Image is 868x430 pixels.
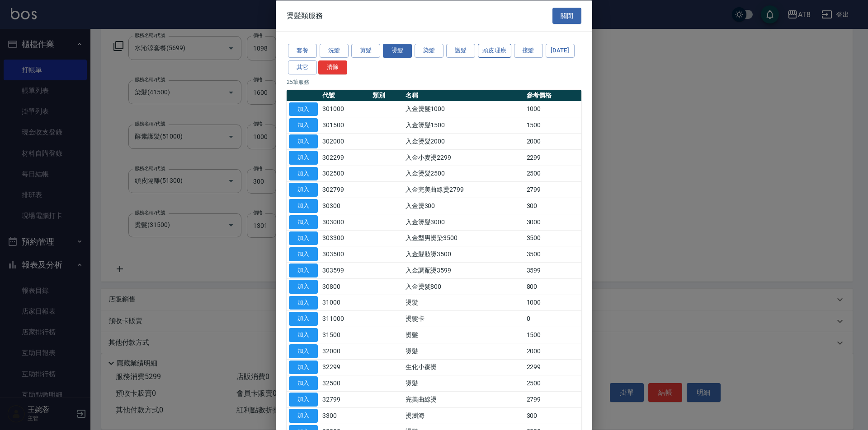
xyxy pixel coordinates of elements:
[351,44,380,58] button: 剪髮
[403,89,524,101] th: 名稱
[320,89,370,101] th: 代號
[320,101,370,117] td: 301000
[320,391,370,407] td: 32799
[289,312,318,326] button: 加入
[403,181,524,198] td: 入金完美曲線燙2799
[383,44,412,58] button: 燙髮
[320,198,370,214] td: 30300
[289,231,318,245] button: 加入
[524,262,581,278] td: 3599
[524,198,581,214] td: 300
[546,44,575,58] button: [DATE]
[524,327,581,343] td: 1500
[403,375,524,391] td: 燙髮
[320,149,370,166] td: 302299
[403,278,524,295] td: 入金燙髮800
[289,247,318,261] button: 加入
[524,117,581,133] td: 1500
[524,181,581,198] td: 2799
[403,117,524,133] td: 入金燙髮1500
[524,89,581,101] th: 參考價格
[524,391,581,407] td: 2799
[446,44,475,58] button: 護髮
[524,407,581,424] td: 300
[403,230,524,246] td: 入金型男燙染3500
[289,215,318,229] button: 加入
[403,198,524,214] td: 入金燙300
[320,343,370,359] td: 32000
[403,149,524,166] td: 入金小麥燙2299
[320,133,370,149] td: 302000
[524,101,581,117] td: 1000
[288,60,317,74] button: 其它
[403,246,524,262] td: 入金髮妝燙3500
[320,278,370,295] td: 30800
[288,44,317,58] button: 套餐
[289,166,318,180] button: 加入
[289,183,318,197] button: 加入
[320,214,370,230] td: 303000
[524,230,581,246] td: 3500
[514,44,543,58] button: 接髮
[403,101,524,117] td: 入金燙髮1000
[524,214,581,230] td: 3000
[320,407,370,424] td: 3300
[320,327,370,343] td: 31500
[524,166,581,182] td: 2500
[320,181,370,198] td: 302799
[320,310,370,327] td: 311000
[524,295,581,311] td: 1000
[289,150,318,164] button: 加入
[524,149,581,166] td: 2299
[289,328,318,342] button: 加入
[320,359,370,375] td: 32299
[524,375,581,391] td: 2500
[289,408,318,422] button: 加入
[403,310,524,327] td: 燙髮卡
[320,230,370,246] td: 303300
[289,279,318,293] button: 加入
[320,117,370,133] td: 301500
[289,102,318,116] button: 加入
[403,327,524,343] td: 燙髮
[403,359,524,375] td: 生化小麥燙
[524,133,581,149] td: 2000
[403,391,524,407] td: 完美曲線燙
[289,376,318,390] button: 加入
[320,44,349,58] button: 洗髮
[478,44,511,58] button: 頭皮理療
[524,278,581,295] td: 800
[524,246,581,262] td: 3500
[320,246,370,262] td: 303500
[289,360,318,374] button: 加入
[403,407,524,424] td: 燙瀏海
[320,375,370,391] td: 32500
[403,343,524,359] td: 燙髮
[403,133,524,149] td: 入金燙髮2000
[403,166,524,182] td: 入金燙髮2500
[320,262,370,278] td: 303599
[524,359,581,375] td: 2299
[289,118,318,132] button: 加入
[289,264,318,277] button: 加入
[318,60,347,74] button: 清除
[287,11,323,20] span: 燙髮類服務
[415,44,443,58] button: 染髮
[320,295,370,311] td: 31000
[289,199,318,213] button: 加入
[289,134,318,148] button: 加入
[289,296,318,310] button: 加入
[287,78,581,86] p: 25 筆服務
[320,166,370,182] td: 302500
[289,393,318,407] button: 加入
[524,310,581,327] td: 0
[403,214,524,230] td: 入金燙髮3000
[552,7,581,24] button: 關閉
[403,295,524,311] td: 燙髮
[370,89,403,101] th: 類別
[289,344,318,358] button: 加入
[403,262,524,278] td: 入金調配燙3599
[524,343,581,359] td: 2000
